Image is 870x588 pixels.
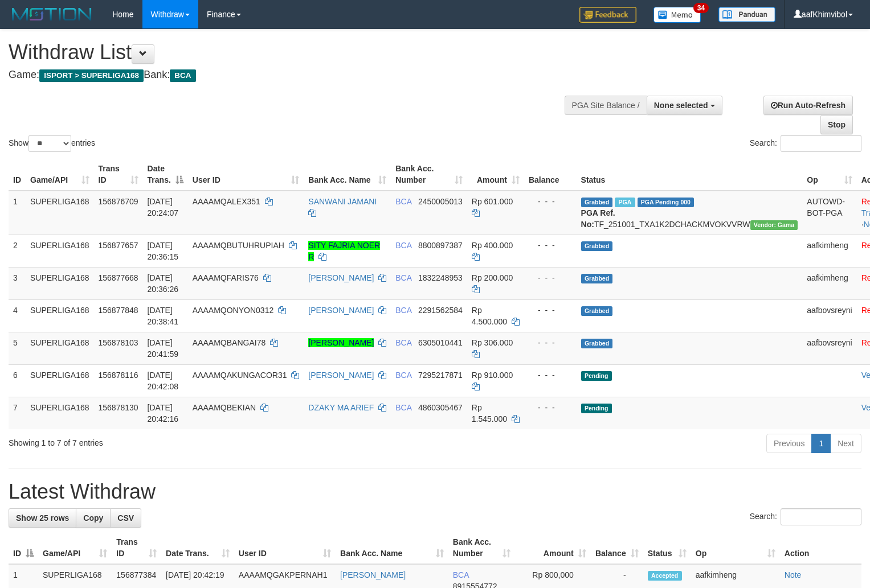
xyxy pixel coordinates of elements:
[750,220,798,230] span: Vendor URL: https://trx31.1velocity.biz
[766,434,812,453] a: Previous
[9,69,569,81] h4: Game: Bank:
[308,241,380,261] a: SITY FAJRIA NOER R
[691,532,780,564] th: Op: activate to sort column ascending
[395,403,411,412] span: BCA
[472,371,513,380] span: Rp 910.000
[148,241,179,261] span: [DATE] 20:36:15
[28,135,71,152] select: Showentries
[418,306,463,315] span: Copy 2291562584 to clipboard
[99,306,138,315] span: 156877848
[579,7,636,23] img: Feedback.jpg
[529,305,572,316] div: - - -
[9,364,26,397] td: 6
[581,371,612,381] span: Pending
[647,96,722,115] button: None selected
[148,197,179,217] span: [DATE] 20:24:07
[26,397,94,429] td: SUPERLIGA168
[110,508,141,528] a: CSV
[308,306,374,315] a: [PERSON_NAME]
[117,513,134,523] span: CSV
[577,191,803,235] td: TF_251001_TXA1K2DCHACKMVOKVVRW
[9,532,38,564] th: ID: activate to sort column descending
[340,570,406,579] a: [PERSON_NAME]
[781,135,861,152] input: Search:
[9,41,569,64] h1: Withdraw List
[763,96,853,115] a: Run Auto-Refresh
[395,306,411,315] span: BCA
[99,197,138,206] span: 156876709
[234,532,336,564] th: User ID: activate to sort column ascending
[193,306,273,315] span: AAAAMQONYON0312
[9,433,354,449] div: Showing 1 to 7 of 7 entries
[9,158,26,191] th: ID
[718,7,775,22] img: panduan.png
[648,571,682,581] span: Accepted
[524,158,577,191] th: Balance
[143,158,188,191] th: Date Trans.: activate to sort column descending
[638,198,695,207] span: PGA Pending
[418,338,463,347] span: Copy 6305010441 to clipboard
[515,532,591,564] th: Amount: activate to sort column ascending
[802,299,856,332] td: aafbovsreyni
[99,273,138,282] span: 156877668
[418,273,463,282] span: Copy 1832248953 to clipboard
[76,508,111,528] a: Copy
[148,338,179,359] span: [DATE] 20:41:59
[581,198,613,207] span: Grabbed
[9,480,861,503] h1: Latest Withdraw
[811,434,831,453] a: 1
[99,241,138,250] span: 156877657
[9,332,26,364] td: 5
[26,267,94,299] td: SUPERLIGA168
[529,196,572,207] div: - - -
[529,402,572,413] div: - - -
[750,135,861,152] label: Search:
[418,403,463,412] span: Copy 4860305467 to clipboard
[308,338,374,347] a: [PERSON_NAME]
[99,338,138,347] span: 156878103
[94,158,143,191] th: Trans ID: activate to sort column ascending
[395,273,411,282] span: BCA
[785,570,802,579] a: Note
[802,158,856,191] th: Op: activate to sort column ascending
[9,6,95,23] img: MOTION_logo.png
[820,115,853,134] a: Stop
[780,532,861,564] th: Action
[472,197,513,206] span: Rp 601.000
[148,273,179,294] span: [DATE] 20:36:26
[99,371,138,380] span: 156878116
[148,371,179,391] span: [DATE] 20:42:08
[9,191,26,235] td: 1
[308,273,374,282] a: [PERSON_NAME]
[615,198,635,207] span: Marked by aafsoycanthlai
[472,273,513,282] span: Rp 200.000
[395,197,411,206] span: BCA
[83,513,103,523] span: Copy
[391,158,467,191] th: Bank Acc. Number: activate to sort column ascending
[781,508,861,525] input: Search:
[26,299,94,332] td: SUPERLIGA168
[802,332,856,364] td: aafbovsreyni
[9,267,26,299] td: 3
[529,272,572,283] div: - - -
[643,532,691,564] th: Status: activate to sort column ascending
[453,570,469,579] span: BCA
[395,371,411,380] span: BCA
[188,158,304,191] th: User ID: activate to sort column ascending
[395,241,411,250] span: BCA
[472,338,513,347] span: Rp 306.000
[336,532,448,564] th: Bank Acc. Name: activate to sort column ascending
[193,197,260,206] span: AAAAMQALEX351
[591,532,643,564] th: Balance: activate to sort column ascending
[26,158,94,191] th: Game/API: activate to sort column ascending
[581,274,613,283] span: Grabbed
[161,532,234,564] th: Date Trans.: activate to sort column ascending
[802,267,856,299] td: aafkimheng
[581,306,613,316] span: Grabbed
[750,508,861,525] label: Search:
[148,403,179,423] span: [DATE] 20:42:16
[529,369,572,381] div: - - -
[653,7,701,23] img: Button%20Memo.svg
[148,306,179,326] span: [DATE] 20:38:41
[99,403,138,412] span: 156878130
